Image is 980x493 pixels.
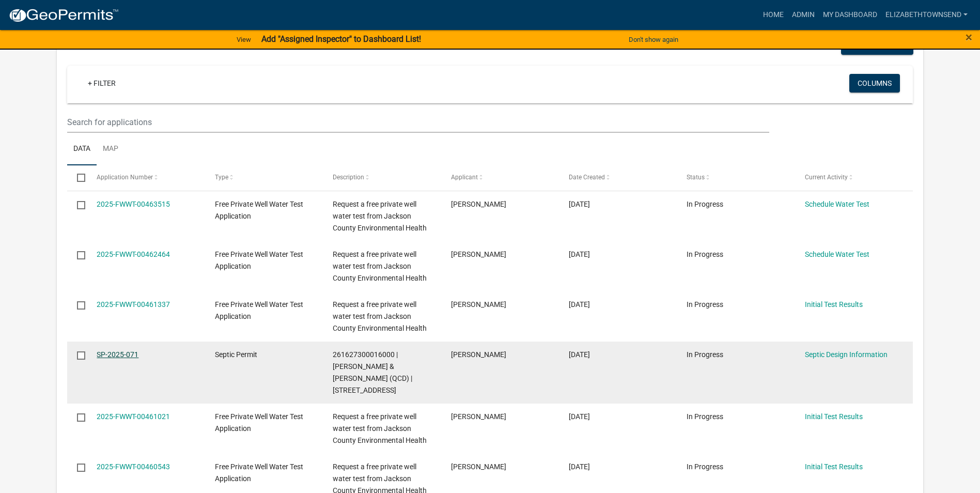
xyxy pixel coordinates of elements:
[966,30,972,44] span: ×
[451,463,506,471] span: Anthony t Herting
[215,300,303,320] span: Free Private Well Water Test Application
[569,300,590,309] span: 08/08/2025
[215,200,303,220] span: Free Private Well Water Test Application
[451,250,506,258] span: Nathan Potter
[67,112,769,133] input: Search for applications
[333,200,427,232] span: Request a free private well water test from Jackson County Environmental Health
[569,174,605,181] span: Date Created
[441,165,558,190] datatable-header-cell: Applicant
[97,200,170,208] a: 2025-FWWT-00463515
[451,174,478,181] span: Applicant
[205,165,323,190] datatable-header-cell: Type
[569,463,590,471] span: 08/07/2025
[67,165,87,190] datatable-header-cell: Select
[687,250,723,258] span: In Progress
[80,74,124,93] a: + Filter
[687,200,723,208] span: In Progress
[333,250,427,282] span: Request a free private well water test from Jackson County Environmental Health
[97,463,170,471] a: 2025-FWWT-00460543
[323,165,441,190] datatable-header-cell: Description
[261,34,421,44] strong: Add "Assigned Inspector" to Dashboard List!
[215,250,303,270] span: Free Private Well Water Test Application
[97,350,138,359] a: SP-2025-071
[966,31,972,43] button: Close
[569,350,590,359] span: 08/08/2025
[97,174,153,181] span: Application Number
[805,300,863,309] a: Initial Test Results
[215,463,303,483] span: Free Private Well Water Test Application
[805,350,888,359] a: Septic Design Information
[451,412,506,421] span: Molly Weeber
[805,412,863,421] a: Initial Test Results
[819,5,881,25] a: My Dashboard
[687,350,723,359] span: In Progress
[215,174,228,181] span: Type
[805,250,869,258] a: Schedule Water Test
[215,412,303,433] span: Free Private Well Water Test Application
[232,31,255,48] a: View
[333,412,427,444] span: Request a free private well water test from Jackson County Environmental Health
[451,350,506,359] span: Matthew Trenkamp
[97,300,170,309] a: 2025-FWWT-00461337
[333,350,412,394] span: 261627300016000 | Trenkamp, Matthew J & Megan J (QCD) | 2291 53RD AVE
[451,200,506,208] span: Mary Gansen
[788,5,819,25] a: Admin
[97,412,170,421] a: 2025-FWWT-00461021
[805,174,848,181] span: Current Activity
[849,74,900,93] button: Columns
[805,200,869,208] a: Schedule Water Test
[97,250,170,258] a: 2025-FWWT-00462464
[333,300,427,332] span: Request a free private well water test from Jackson County Environmental Health
[881,5,972,25] a: ElizabethTownsend
[87,165,205,190] datatable-header-cell: Application Number
[569,412,590,421] span: 08/08/2025
[805,463,863,471] a: Initial Test Results
[559,165,677,190] datatable-header-cell: Date Created
[97,133,125,166] a: Map
[451,300,506,309] span: Paul Dent
[687,412,723,421] span: In Progress
[569,250,590,258] span: 08/11/2025
[67,133,97,166] a: Data
[687,463,723,471] span: In Progress
[687,174,705,181] span: Status
[215,350,257,359] span: Septic Permit
[333,174,364,181] span: Description
[569,200,590,208] span: 08/13/2025
[759,5,788,25] a: Home
[687,300,723,309] span: In Progress
[795,165,912,190] datatable-header-cell: Current Activity
[677,165,795,190] datatable-header-cell: Status
[625,31,682,48] button: Don't show again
